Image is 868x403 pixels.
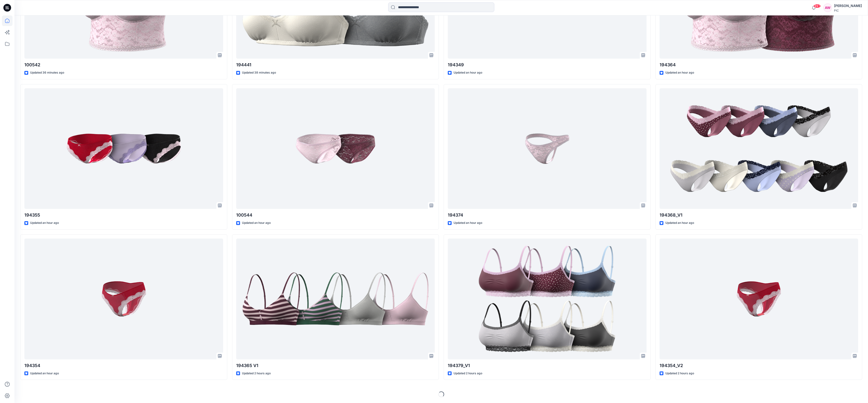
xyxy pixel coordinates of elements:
div: PIC [834,9,862,12]
a: 194379_V1 [448,239,647,359]
p: 100544 [236,212,435,219]
p: Updated 2 hours ago [242,371,271,376]
a: 100544 [236,88,435,209]
div: [PERSON_NAME] [834,3,862,9]
p: 194374 [448,212,647,219]
a: 194354_V2 [660,239,858,359]
p: Updated an hour ago [30,371,59,376]
p: Updated an hour ago [242,220,271,225]
p: Updated 2 hours ago [665,371,694,376]
p: 194354_V2 [660,362,858,369]
p: Updated an hour ago [665,220,694,225]
div: AW [823,3,832,12]
p: Updated an hour ago [454,220,482,225]
p: Updated 38 minutes ago [242,70,276,75]
p: 194379_V1 [448,362,647,369]
p: Updated an hour ago [30,220,59,225]
p: Updated an hour ago [665,70,694,75]
a: 194368_V1 [660,88,858,209]
a: 194374 [448,88,647,209]
p: 100542 [24,61,223,68]
a: 194365 V1 [236,239,435,359]
p: 194355 [24,212,223,219]
p: Updated 36 minutes ago [30,70,64,75]
span: 99+ [813,4,821,8]
p: Updated 2 hours ago [454,371,482,376]
p: 194365 V1 [236,362,435,369]
p: 194368_V1 [660,212,858,219]
p: 194441 [236,61,435,68]
a: 194354 [24,239,223,359]
p: Updated an hour ago [454,70,482,75]
p: 194349 [448,61,647,68]
a: 194355 [24,88,223,209]
p: 194354 [24,362,223,369]
p: 194364 [660,61,858,68]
